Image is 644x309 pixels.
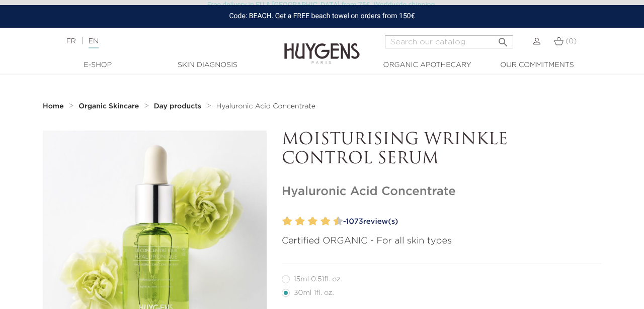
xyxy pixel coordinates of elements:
[216,103,315,110] span: Hyaluronic Acid Concentrate
[318,214,322,229] label: 7
[78,102,141,110] a: Organic Skincare
[43,103,64,110] strong: Home
[89,38,99,48] a: EN
[346,218,363,225] span: 1073
[282,184,601,199] h1: Hyaluronic Acid Concentrate
[306,214,309,229] label: 5
[566,38,577,45] span: (0)
[385,35,513,48] input: Search
[78,103,139,110] strong: Organic Skincare
[310,214,317,229] label: 6
[157,60,258,71] a: Skin Diagnosis
[285,214,292,229] label: 2
[494,32,512,46] button: 
[297,214,305,229] label: 4
[216,102,315,110] a: Hyaluronic Acid Concentrate
[43,102,66,110] a: Home
[284,27,360,66] img: Huygens
[154,103,201,110] strong: Day products
[47,60,148,71] a: E-Shop
[66,38,76,45] a: FR
[323,214,330,229] label: 8
[331,214,335,229] label: 9
[377,60,477,71] a: Organic Apothecary
[336,214,343,229] label: 10
[497,33,509,45] i: 
[487,60,587,71] a: Our commitments
[280,214,284,229] label: 1
[61,35,261,47] div: |
[154,102,204,110] a: Day products
[293,214,296,229] label: 3
[282,275,354,283] label: 15ml 0.51fl. oz.
[282,234,601,248] p: Certified ORGANIC - For all skin types
[282,289,346,297] label: 30ml 1fl. oz.
[340,214,601,229] a: -1073review(s)
[282,131,601,169] p: MOISTURISING WRINKLE CONTROL SERUM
